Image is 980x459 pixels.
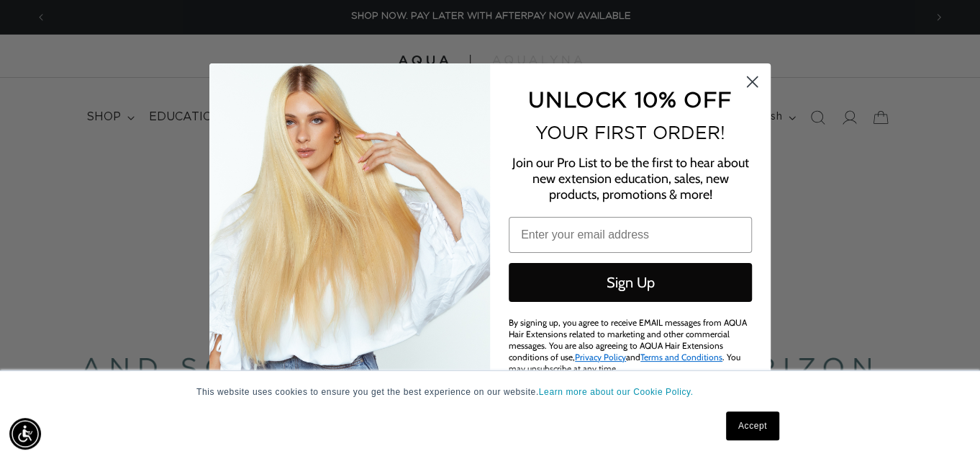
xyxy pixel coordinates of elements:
[512,155,749,202] span: Join our Pro List to be the first to hear about new extension education, sales, new products, pro...
[535,122,725,143] span: YOUR FIRST ORDER!
[509,217,752,253] input: Enter your email address
[9,418,41,450] div: Accessibility Menu
[539,387,694,397] a: Learn more about our Cookie Policy.
[640,352,722,362] a: Terms and Conditions
[575,352,626,362] a: Privacy Policy
[209,63,490,396] img: daab8b0d-f573-4e8c-a4d0-05ad8d765127.png
[509,317,747,374] span: By signing up, you agree to receive EMAIL messages from AQUA Hair Extensions related to marketing...
[740,69,765,94] button: Close dialog
[726,411,779,440] a: Accept
[196,386,784,398] p: This website uses cookies to ensure you get the best experience on our website.
[509,263,752,302] button: Sign Up
[528,87,732,111] span: UNLOCK 10% OFF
